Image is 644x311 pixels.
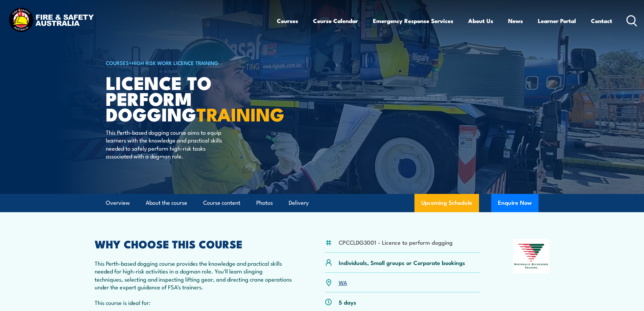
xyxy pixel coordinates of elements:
a: Learner Portal [538,12,576,30]
a: Course Calendar [313,12,358,30]
a: WA [339,278,347,286]
a: Overview [106,194,130,212]
p: This Perth-based dogging course provides the knowledge and practical skills needed for high-risk ... [95,259,292,291]
a: High Risk Work Licence Training [132,59,218,66]
img: Nationally Recognised Training logo. [513,239,550,273]
h6: > [106,59,273,67]
a: Upcoming Schedule [414,194,479,212]
a: About the course [146,194,187,212]
a: Courses [277,12,298,30]
a: COURSES [106,59,129,66]
h1: Licence to Perform Dogging [106,74,273,122]
a: Course content [203,194,240,212]
p: This course is ideal for: [95,298,292,306]
a: Delivery [289,194,309,212]
button: Enquire Now [491,194,539,212]
p: This Perth-based dogging course aims to equip learners with the knowledge and practical skills ne... [106,128,229,160]
strong: TRAINING [196,99,284,128]
p: 5 days [339,298,356,306]
p: Individuals, Small groups or Corporate bookings [339,259,465,266]
li: CPCCLDG3001 - Licence to perform dogging [339,238,453,246]
a: Contact [591,12,612,30]
a: Emergency Response Services [373,12,453,30]
a: About Us [468,12,493,30]
a: Photos [256,194,273,212]
a: News [508,12,523,30]
h2: WHY CHOOSE THIS COURSE [95,239,292,248]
